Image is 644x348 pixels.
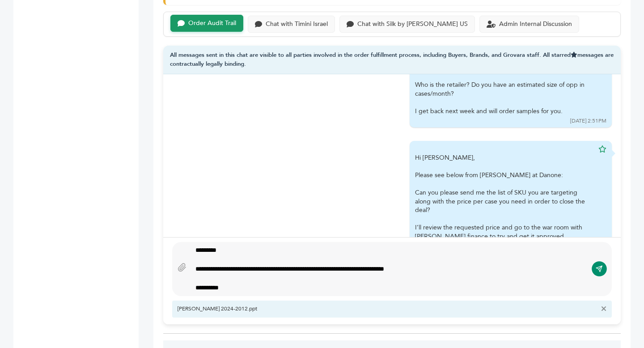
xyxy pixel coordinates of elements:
[415,107,594,116] div: I get back next week and will order samples for you.
[415,81,594,115] div: Who is the retailer? Do you have an estimated size of opp in cases/month?
[357,21,468,28] div: Chat with Silk by [PERSON_NAME] US
[178,305,597,313] span: [PERSON_NAME] 2024-2012.ppt
[570,117,606,125] div: [DATE] 2:51PM
[163,46,621,74] div: All messages sent in this chat are visible to all parties involved in the order fulfillment proce...
[415,188,594,215] div: Can you please send me the list of SKU you are targeting along with the price per case you need i...
[188,20,236,27] div: Order Audit Trail
[415,223,594,241] div: I’ll review the requested price and go to the war room with [PERSON_NAME] finance to try and get ...
[266,21,328,28] div: Chat with Timini Israel
[415,153,594,276] div: Hi [PERSON_NAME],
[499,21,572,28] div: Admin Internal Discussion
[415,171,594,180] div: Please see below from [PERSON_NAME] at Danone:
[415,37,594,115] div: Hi [PERSON_NAME],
